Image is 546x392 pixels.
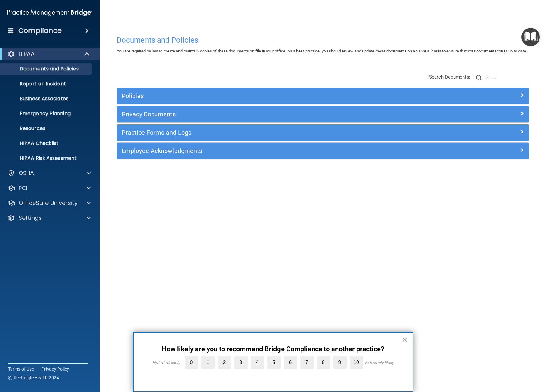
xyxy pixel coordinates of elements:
[300,356,314,369] label: 7
[4,125,89,132] p: Resources
[486,73,529,82] input: Search
[350,356,363,369] label: 10
[4,140,89,146] p: HIPAA Checklist
[8,375,59,381] span: Ⓒ Rectangle Health 2024
[41,366,69,372] a: Privacy Policy
[218,356,231,369] label: 2
[365,360,394,365] div: Extremely likely
[122,129,421,136] h5: Practice Forms and Logs
[4,155,89,161] p: HIPAA Risk Assessment
[476,75,482,80] img: ic-search.3b580494.png
[4,96,89,102] p: Business Associates
[8,366,34,372] a: Terms of Use
[19,214,42,222] p: Settings
[18,26,62,35] h4: Compliance
[152,360,180,365] div: Not at all likely
[4,81,89,87] p: Report an Incident
[4,66,89,72] p: Documents and Policies
[333,356,347,369] label: 9
[251,356,264,369] label: 4
[7,7,92,19] img: PMB logo
[19,169,34,177] p: OSHA
[429,74,470,80] span: Search Documents:
[146,345,400,353] p: How likely are you to recommend Bridge Compliance to another practice?
[122,147,421,154] h5: Employee Acknowledgments
[234,356,248,369] label: 3
[19,184,27,192] p: PCI
[521,28,540,46] button: Open Resource Center
[122,111,421,118] h5: Privacy Documents
[19,199,77,207] p: OfficeSafe University
[117,49,527,53] span: You are required by law to create and maintain copies of these documents on file in your office. ...
[201,356,215,369] label: 1
[117,36,529,44] h4: Documents and Policies
[4,110,89,117] p: Emergency Planning
[19,50,35,58] p: HIPAA
[402,335,408,345] button: Close
[185,356,198,369] label: 0
[317,356,330,369] label: 8
[122,92,421,99] h5: Policies
[267,356,281,369] label: 5
[284,356,297,369] label: 6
